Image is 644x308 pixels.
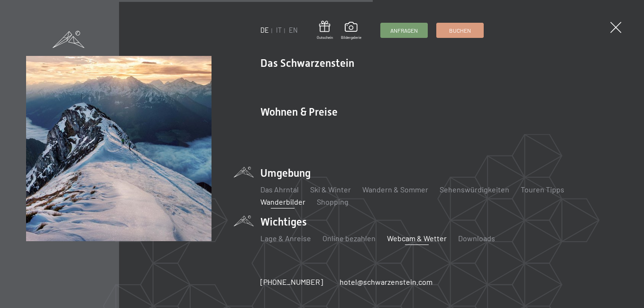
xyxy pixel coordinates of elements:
[317,197,349,206] a: Shopping
[260,234,311,243] a: Lage & Anreise
[317,21,333,40] a: Gutschein
[310,185,351,194] a: Ski & Winter
[458,234,495,243] a: Downloads
[381,23,428,37] a: Anfragen
[317,35,333,40] span: Gutschein
[341,22,362,40] a: Bildergalerie
[521,185,564,194] a: Touren Tipps
[260,197,305,206] a: Wanderbilder
[289,26,298,34] a: EN
[260,26,269,34] a: DE
[437,23,483,37] a: Buchen
[276,26,282,34] a: IT
[391,27,418,35] span: Anfragen
[260,277,323,287] a: [PHONE_NUMBER]
[440,185,509,194] a: Sehenswürdigkeiten
[260,277,323,286] span: [PHONE_NUMBER]
[449,27,471,35] span: Buchen
[362,185,428,194] a: Wandern & Sommer
[341,35,362,40] span: Bildergalerie
[340,277,432,287] a: hotel@schwarzenstein.com
[260,185,299,194] a: Das Ahrntal
[322,234,376,243] a: Online bezahlen
[387,234,447,243] a: Webcam & Wetter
